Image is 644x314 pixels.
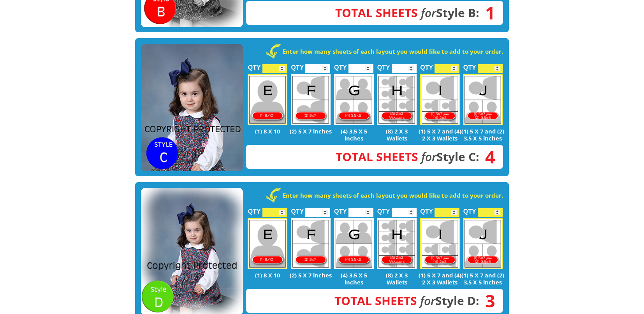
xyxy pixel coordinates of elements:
strong: Style B: [335,5,479,21]
p: (8) 2 X 3 Wallets [375,272,419,286]
p: (1) 5 X 7 and (2) 3.5 X 5 inches [461,128,505,142]
span: 3 [479,296,495,305]
span: Total Sheets [336,149,418,165]
label: QTY [377,200,390,219]
img: E [248,74,287,125]
p: (1) 5 X 7 and (4) 2 X 3 Wallets [418,128,461,142]
strong: Style D: [334,293,479,309]
img: J [463,74,503,125]
strong: Enter how many sheets of each layout you would like to add to your order. [283,191,503,199]
em: for [421,149,436,165]
span: Total Sheets [335,5,418,21]
label: QTY [248,56,261,75]
label: QTY [334,56,347,75]
img: F [291,218,331,269]
label: QTY [377,56,390,75]
span: 1 [479,9,495,17]
label: QTY [291,56,304,75]
img: H [377,74,417,125]
span: 4 [479,153,495,161]
label: QTY [420,56,433,75]
p: (1) 5 X 7 and (4) 2 X 3 Wallets [418,272,461,286]
strong: Style C: [336,149,479,165]
em: for [421,5,436,21]
label: QTY [248,200,261,219]
img: H [377,218,417,269]
img: J [463,218,503,269]
p: (4) 3.5 X 5 inches [332,128,375,142]
label: QTY [463,56,476,75]
strong: Enter how many sheets of each layout you would like to add to your order. [283,47,503,55]
p: (8) 2 X 3 Wallets [375,128,419,142]
em: for [420,293,435,309]
p: (2) 5 X 7 inches [289,128,333,135]
label: QTY [463,200,476,219]
p: (2) 5 X 7 inches [289,272,333,279]
span: Total Sheets [334,293,417,309]
label: QTY [291,200,304,219]
img: I [420,218,460,269]
img: STYLE C [141,44,243,172]
label: QTY [420,200,433,219]
img: G [334,74,374,125]
img: G [334,218,374,269]
p: (1) 5 X 7 and (2) 3.5 X 5 inches [461,272,505,286]
img: F [291,74,331,125]
img: E [248,218,287,269]
p: (1) 8 X 10 [246,272,289,279]
label: QTY [334,200,347,219]
img: I [420,74,460,125]
p: (4) 3.5 X 5 inches [332,272,375,286]
p: (1) 8 X 10 [246,128,289,135]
